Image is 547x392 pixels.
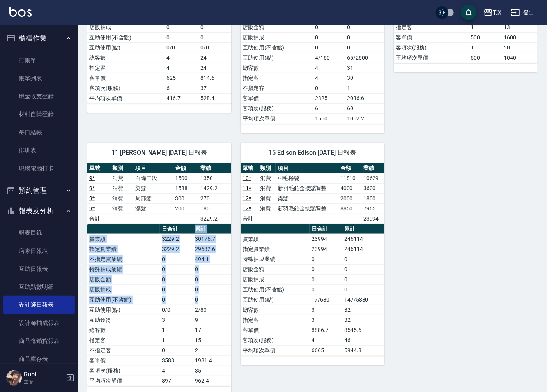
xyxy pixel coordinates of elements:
td: 互助使用(不含點) [87,32,165,42]
td: 指定實業績 [87,244,160,254]
a: 設計師日報表 [3,296,75,314]
td: 0/0 [160,305,193,315]
th: 類別 [258,163,276,173]
td: 0 [313,83,345,93]
th: 類別 [110,163,133,173]
td: 0 [342,274,384,284]
td: 店販抽成 [241,274,310,284]
td: 32 [342,305,384,315]
td: 不指定客 [241,83,313,93]
a: 店家日報表 [3,242,75,260]
button: 預約管理 [3,180,75,201]
td: 消費 [258,173,276,183]
a: 現金收支登錄 [3,87,75,105]
td: 客項次(服務) [241,103,313,113]
td: 指定客 [87,63,165,73]
td: 互助使用(點) [87,42,165,53]
a: 每日結帳 [3,124,75,141]
td: 0 [313,42,345,53]
td: 1500 [173,173,198,183]
td: 0 [193,295,231,305]
td: 500 [469,32,502,42]
button: 櫃檯作業 [3,28,75,48]
td: 24 [198,53,231,63]
td: 200 [173,203,198,214]
td: 2036.6 [345,93,384,103]
td: 平均項次單價 [87,93,165,103]
td: 11810 [338,173,361,183]
td: 平均項次單價 [241,345,310,355]
th: 單號 [87,163,110,173]
td: 客單價 [241,325,310,335]
td: 4 [313,73,345,83]
td: 2/80 [193,305,231,315]
td: 平均項次單價 [241,113,313,124]
td: 246114 [342,244,384,254]
td: 3229.2 [198,214,231,224]
td: 7965 [361,203,384,214]
td: 1350 [198,173,231,183]
td: 0 [345,42,384,53]
td: 客項次(服務) [394,42,469,53]
td: 1800 [361,193,384,203]
td: 1 [160,325,193,335]
td: 1 [160,335,193,345]
td: 總客數 [241,63,313,73]
th: 金額 [173,163,198,173]
td: 0 [345,22,384,32]
td: 37 [198,83,231,93]
td: 2 [193,345,231,355]
td: 10629 [361,173,384,183]
td: 3229.2 [160,244,193,254]
th: 日合計 [160,224,193,234]
td: 不指定客 [87,345,160,355]
td: 不指定實業績 [87,254,160,264]
td: 1550 [313,113,345,124]
td: 互助使用(點) [87,305,160,315]
td: 46 [342,335,384,345]
td: 店販金額 [241,264,310,274]
td: 合計 [87,214,110,224]
td: 0/0 [198,42,231,53]
td: 270 [198,193,231,203]
a: 互助日報表 [3,260,75,278]
img: Logo [9,7,32,17]
span: 15 Edison Edison [DATE] 日報表 [250,149,375,157]
a: 商品進銷貨報表 [3,332,75,350]
td: 客單價 [241,93,313,103]
td: 0 [193,274,231,284]
td: 35 [193,366,231,376]
td: 0 [165,32,198,42]
td: 4 [310,335,342,345]
td: 30 [345,73,384,83]
td: 客單價 [87,355,160,366]
td: 互助使用(不含點) [241,284,310,295]
td: 6 [313,103,345,113]
td: 店販金額 [87,274,160,284]
td: 9 [193,315,231,325]
a: 商品庫存表 [3,350,75,368]
td: 平均項次單價 [394,53,469,63]
td: 新羽毛鉑金接髮調整 [276,203,338,214]
td: 416.7 [165,93,198,103]
td: 180 [198,203,231,214]
td: 0 [160,284,193,295]
td: 染髮 [133,183,173,193]
td: 0 [160,345,193,355]
td: 0 [160,274,193,284]
table: a dense table [241,224,384,356]
td: 6665 [310,345,342,355]
td: 4 [160,366,193,376]
td: 4 [165,53,198,63]
td: 3 [310,305,342,315]
td: 0 [345,32,384,42]
td: 4 [313,63,345,73]
td: 特殊抽成業績 [241,254,310,264]
td: 指定客 [241,315,310,325]
table: a dense table [241,163,384,224]
td: 平均項次單價 [87,376,160,386]
div: T.X [493,8,501,18]
th: 項目 [133,163,173,173]
table: a dense table [87,224,231,386]
td: 1052.2 [345,113,384,124]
